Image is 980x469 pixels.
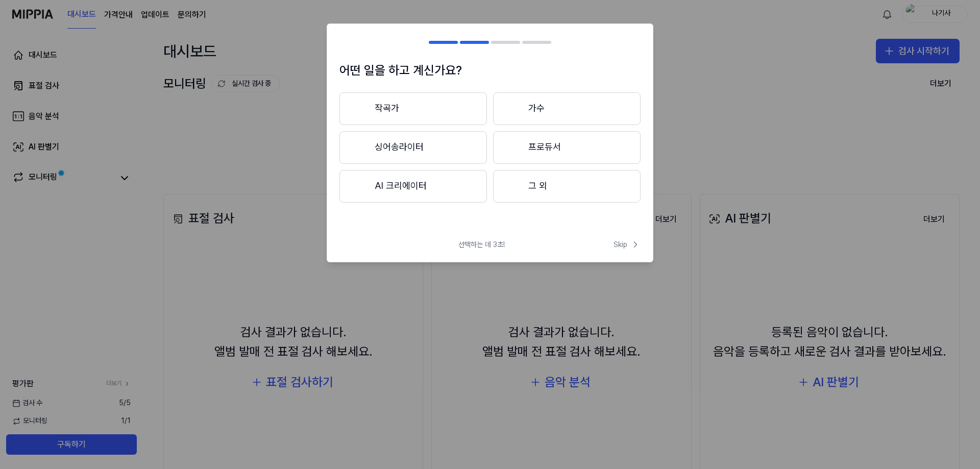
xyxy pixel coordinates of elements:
[339,92,487,125] button: 작곡가
[493,170,641,203] button: 그 외
[339,170,487,203] button: AI 크리에이터
[493,92,641,125] button: 가수
[458,240,505,250] span: 선택하는 데 3초!
[611,239,641,250] button: Skip
[614,239,641,250] span: Skip
[339,61,641,80] h1: 어떤 일을 하고 계신가요?
[493,131,641,164] button: 프로듀서
[339,131,487,164] button: 싱어송라이터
